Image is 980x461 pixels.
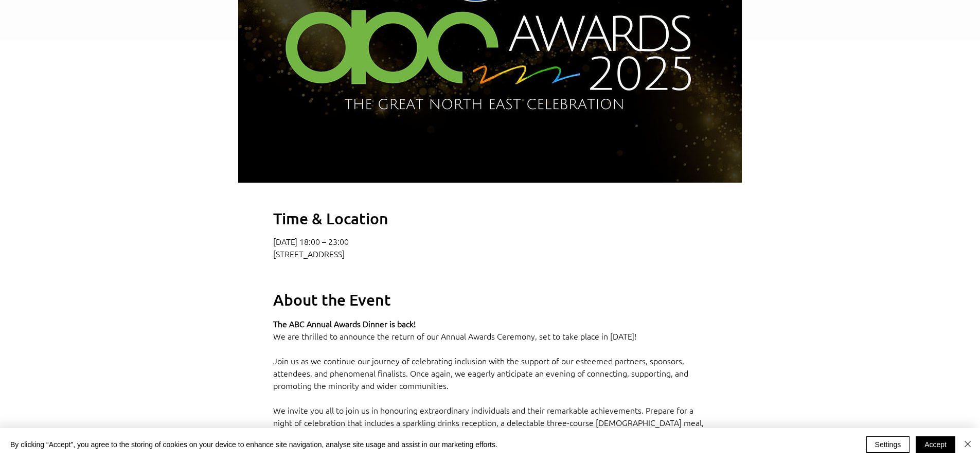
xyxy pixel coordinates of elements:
[916,436,955,453] button: Accept
[273,208,707,228] h2: Time & Location
[273,404,706,440] span: We invite you all to join us in honouring extraordinary individuals and their remarkable achievem...
[273,236,707,246] p: [DATE] 18:00 – 23:00
[273,318,416,329] span: The ABC Annual Awards Dinner is back!
[961,438,974,450] img: Close
[273,290,707,310] h2: About the Event
[273,330,636,342] span: We are thrilled to announce the return of our Annual Awards Ceremony, set to take place in [DATE]!
[273,355,690,391] span: Join us as we continue our journey of celebrating inclusion with the support of our esteemed part...
[273,249,707,259] p: [STREET_ADDRESS]
[10,440,497,449] span: By clicking “Accept”, you agree to the storing of cookies on your device to enhance site navigati...
[866,436,910,453] button: Settings
[961,436,974,453] button: Close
